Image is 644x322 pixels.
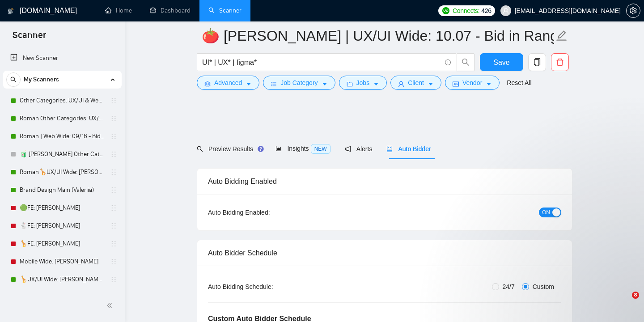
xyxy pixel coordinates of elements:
[246,80,252,87] span: caret-down
[202,25,554,47] input: Scanner name...
[110,186,117,194] span: holder
[197,76,259,90] button: settingAdvancedcaret-down
[150,7,191,14] a: dashboardDashboard
[345,145,373,153] span: Alerts
[110,204,117,212] span: holder
[24,71,59,89] span: My Scanners
[356,78,370,88] span: Jobs
[208,169,561,194] div: Auto Bidding Enabled
[20,110,105,127] a: Roman Other Categories: UX/UI & Web design copy [PERSON_NAME]
[311,144,330,154] span: NEW
[214,78,242,88] span: Advanced
[503,8,509,14] span: user
[202,57,441,68] input: Search Freelance Jobs...
[386,146,393,152] span: robot
[493,57,509,68] span: Save
[373,80,379,87] span: caret-down
[110,169,117,176] span: holder
[453,6,479,16] span: Connects:
[105,7,132,14] a: homeHome
[5,29,53,47] span: Scanner
[632,292,639,299] span: 8
[528,53,546,71] button: copy
[110,258,117,265] span: holder
[7,76,20,83] span: search
[20,253,105,271] a: Mobile Wide: [PERSON_NAME]
[110,151,117,158] span: holder
[345,146,351,152] span: notification
[110,240,117,247] span: holder
[197,146,203,152] span: search
[20,288,105,306] a: 🦒UX/UI Wide: Valeriia 07/10 portfolio
[204,80,211,87] span: setting
[10,49,114,67] a: New Scanner
[110,97,117,104] span: holder
[20,199,105,217] a: 🟢FE: [PERSON_NAME]
[627,7,640,14] span: setting
[386,145,431,153] span: Auto Bidder
[20,181,105,199] a: Brand Design Main (Valeriia)
[398,80,404,87] span: user
[556,30,568,42] span: edit
[408,78,424,88] span: Client
[110,276,117,283] span: holder
[626,7,640,14] a: setting
[542,208,550,217] span: ON
[3,49,122,67] li: New Scanner
[480,53,523,71] button: Save
[208,7,241,14] a: searchScanner
[263,76,335,90] button: barsJob Categorycaret-down
[445,76,500,90] button: idcardVendorcaret-down
[20,127,105,145] a: Roman | Web Wide: 09/16 - Bid in Range
[257,145,265,153] div: Tooltip anchor
[20,163,105,181] a: Roman🦒UX/UI Wide: [PERSON_NAME] 03/07 quest 22/09
[275,145,282,152] span: area-chart
[339,76,387,90] button: folderJobscaret-down
[614,292,635,313] iframe: Intercom live chat
[322,80,328,87] span: caret-down
[486,80,492,87] span: caret-down
[457,53,475,71] button: search
[20,145,105,163] a: 🧃 [PERSON_NAME] Other Categories 09.12: UX/UI & Web design
[8,4,14,18] img: logo
[462,78,482,88] span: Vendor
[20,271,105,288] a: 🦒UX/UI Wide: [PERSON_NAME] 03/07 old
[507,78,531,88] a: Reset All
[551,58,568,66] span: delete
[453,80,459,87] span: idcard
[208,208,326,217] div: Auto Bidding Enabled:
[20,235,105,253] a: 🦒FE: [PERSON_NAME]
[275,145,330,152] span: Insights
[457,58,474,66] span: search
[626,4,640,18] button: setting
[481,6,491,16] span: 426
[551,53,569,71] button: delete
[208,282,326,292] div: Auto Bidding Schedule:
[445,59,451,65] span: info-circle
[390,76,441,90] button: userClientcaret-down
[347,80,353,87] span: folder
[197,145,261,153] span: Preview Results
[106,301,115,310] span: double-left
[208,240,561,266] div: Auto Bidder Schedule
[20,217,105,235] a: 🐇FE: [PERSON_NAME]
[271,80,277,87] span: bars
[6,72,21,87] button: search
[20,92,105,110] a: Other Categories: UX/UI & Web design Valeriia
[442,7,449,14] img: upwork-logo.png
[110,133,117,140] span: holder
[280,78,318,88] span: Job Category
[110,222,117,229] span: holder
[529,58,546,66] span: copy
[110,115,117,122] span: holder
[428,80,434,87] span: caret-down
